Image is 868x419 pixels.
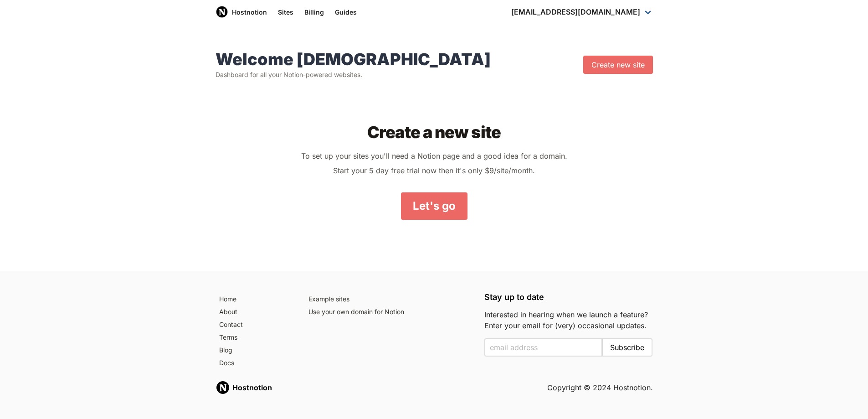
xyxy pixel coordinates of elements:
[305,293,473,305] a: Example sites
[216,293,294,305] a: Home
[484,338,603,357] input: Enter your email to subscribe to the email list and be notified when we launch
[216,5,228,18] img: Host Notion logo
[216,331,294,344] a: Terms
[602,338,652,357] button: Subscribe
[232,383,272,392] strong: Hostnotion
[401,192,467,220] a: Let's go
[305,305,473,318] a: Use your own domain for Notion
[216,344,294,357] a: Blog
[230,123,638,141] h2: Create a new site
[484,309,653,331] p: Interested in hearing when we launch a feature? Enter your email for (very) occasional updates.
[216,380,230,395] img: Hostnotion logo
[216,318,294,331] a: Contact
[216,50,491,68] h1: Welcome [DEMOGRAPHIC_DATA]
[484,293,653,302] h5: Stay up to date
[547,382,653,393] h5: Copyright © 2024 Hostnotion.
[583,56,653,74] a: Create new site
[216,70,491,79] p: Dashboard for all your Notion-powered websites.
[216,305,294,318] a: About
[230,149,638,178] p: To set up your sites you'll need a Notion page and a good idea for a domain. Start your 5 day fre...
[216,357,294,369] a: Docs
